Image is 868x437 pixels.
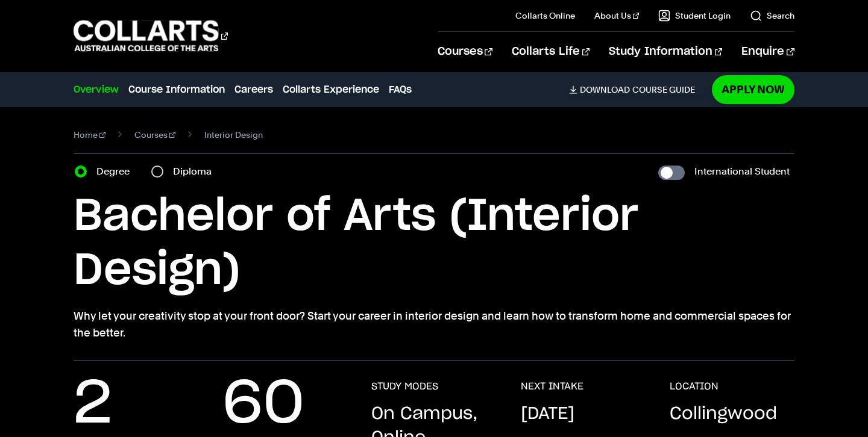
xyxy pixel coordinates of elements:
a: Careers [234,82,273,97]
a: Collarts Life [512,32,590,72]
a: About Us [594,10,639,22]
a: Enquire [741,32,794,72]
h3: LOCATION [670,380,719,392]
p: Collingwood [670,402,777,426]
a: Study Information [609,32,722,72]
h1: Bachelor of Arts (Interior Design) [74,190,794,298]
a: DownloadCourse Guide [569,84,705,95]
h3: NEXT INTAKE [521,380,583,392]
a: Apply Now [712,75,794,104]
a: Overview [74,82,119,97]
label: International Student [694,163,790,180]
p: Why let your creativity stop at your front door? Start your career in interior design and learn h... [74,308,794,341]
a: Course Information [128,82,225,97]
p: [DATE] [521,402,574,426]
p: 60 [222,380,304,429]
a: FAQs [389,82,412,97]
label: Degree [96,163,137,180]
p: 2 [74,380,112,429]
a: Search [750,10,794,22]
span: Download [580,84,630,95]
a: Home [74,126,105,143]
a: Student Login [658,10,731,22]
label: Diploma [173,163,219,180]
h3: STUDY MODES [371,380,438,392]
a: Collarts Experience [283,82,379,97]
a: Courses [134,126,175,143]
div: Go to homepage [74,19,228,53]
a: Collarts Online [515,10,575,22]
span: Interior Design [204,126,263,143]
a: Courses [438,32,492,72]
